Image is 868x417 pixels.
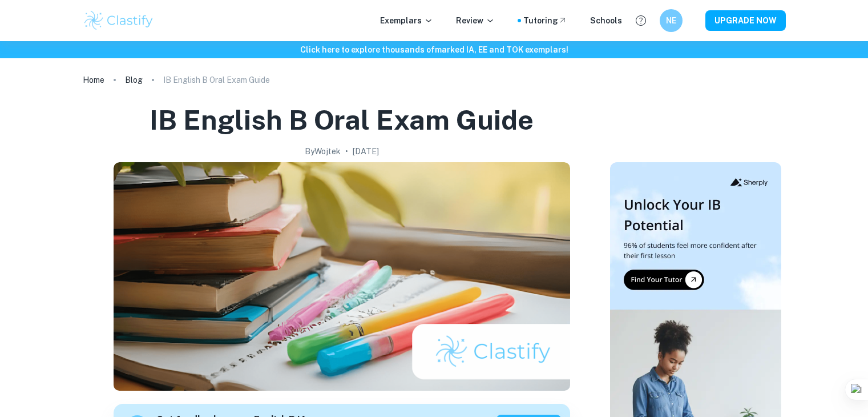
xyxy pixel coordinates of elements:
button: UPGRADE NOW [705,10,786,31]
h1: IB English B Oral Exam Guide [150,102,534,138]
p: • [345,145,348,158]
a: Tutoring [523,14,567,27]
a: Home [83,72,104,88]
button: Help and Feedback [631,11,651,30]
h2: By Wojtek [305,145,341,158]
button: NE [660,9,683,32]
img: Clastify logo [83,9,155,32]
h6: Click here to explore thousands of marked IA, EE and TOK exemplars ! [2,43,866,56]
h6: NE [664,14,677,27]
p: IB English B Oral Exam Guide [163,74,270,86]
a: Schools [590,14,622,27]
p: Exemplars [380,14,433,27]
h2: [DATE] [353,145,379,158]
p: Review [456,14,495,27]
img: IB English B Oral Exam Guide cover image [114,162,570,391]
a: Blog [125,72,143,88]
